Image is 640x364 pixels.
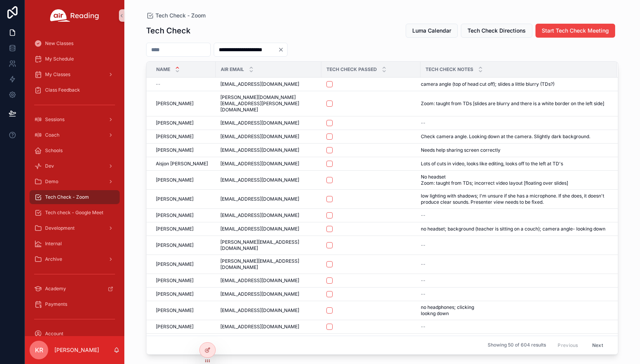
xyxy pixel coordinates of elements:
a: [EMAIL_ADDRESS][DOMAIN_NAME] [220,324,317,330]
span: Start Tech Check Meeting [542,27,609,35]
span: [PERSON_NAME] [156,277,194,284]
a: -- [421,324,608,330]
span: Lots of cuts in video, looks like editing, looks off to the left at TD's [421,161,563,167]
span: Zoom: taught from TDs [slides are blurry and there is a white border on the left side] [421,101,604,107]
span: Coach [45,132,59,138]
span: -- [156,81,160,87]
span: Luma Calendar [412,27,451,35]
span: [EMAIL_ADDRESS][DOMAIN_NAME] [220,307,299,314]
a: no headphones; clicking lookng down [421,304,608,317]
a: [PERSON_NAME] [156,133,211,140]
a: [PERSON_NAME] [156,212,211,218]
a: [EMAIL_ADDRESS][DOMAIN_NAME] [220,277,317,284]
span: -- [421,242,426,248]
span: Check camera angle. Looking down at the camera. Slightly dark background. [421,133,590,140]
a: Demo [30,175,120,189]
span: My Schedule [45,56,74,62]
span: -- [421,261,426,267]
span: Demo [45,179,58,185]
span: Tech Check Passed [326,66,377,73]
a: Lots of cuts in video, looks like editing, looks off to the left at TD's [421,161,608,167]
a: Needs help sharing screen correctly [421,147,608,153]
span: -- [421,291,426,297]
span: Dev [45,163,54,169]
button: Tech Check Directions [461,24,532,38]
span: Class Feedback [45,87,80,93]
a: Academy [30,282,120,296]
a: Coach [30,128,120,142]
a: [PERSON_NAME] [156,291,211,297]
span: New Classes [45,40,73,47]
span: [PERSON_NAME] [156,133,194,140]
span: Tech Check Notes [426,66,473,73]
a: [PERSON_NAME][EMAIL_ADDRESS][DOMAIN_NAME] [220,239,317,251]
span: Tech check - Google Meet [45,210,103,216]
span: [PERSON_NAME] [156,242,194,248]
a: Tech check - Google Meet [30,206,120,220]
span: Needs help sharing screen correctly [421,147,500,153]
span: [EMAIL_ADDRESS][DOMAIN_NAME] [220,147,299,153]
span: [PERSON_NAME] [156,261,194,267]
span: [EMAIL_ADDRESS][DOMAIN_NAME] [220,212,299,218]
span: -- [421,120,426,126]
p: [PERSON_NAME] [54,346,99,354]
a: [PERSON_NAME] [156,177,211,183]
span: Tech Check Directions [467,27,526,35]
span: Tech Check - Zoom [45,194,89,200]
a: [PERSON_NAME] [156,120,211,126]
a: [EMAIL_ADDRESS][DOMAIN_NAME] [220,81,317,87]
span: no headset; background (teacher is sitting on a couch); camera angle- looking down [421,226,605,232]
a: Class Feedback [30,83,120,97]
a: no headset; background (teacher is sitting on a couch); camera angle- looking down [421,226,608,232]
a: [PERSON_NAME] [156,242,211,248]
a: -- [421,212,608,218]
a: [EMAIL_ADDRESS][DOMAIN_NAME] [220,307,317,314]
a: Sessions [30,113,120,127]
span: [EMAIL_ADDRESS][DOMAIN_NAME] [220,196,299,202]
a: My Schedule [30,52,120,66]
a: [PERSON_NAME] [156,147,211,153]
a: [PERSON_NAME] [156,277,211,284]
span: [EMAIL_ADDRESS][DOMAIN_NAME] [220,120,299,126]
span: [PERSON_NAME] [156,291,194,297]
a: -- [421,277,608,284]
span: [PERSON_NAME] [156,196,194,202]
span: -- [421,324,426,330]
a: [EMAIL_ADDRESS][DOMAIN_NAME] [220,291,317,297]
span: [PERSON_NAME] [156,212,194,218]
a: [EMAIL_ADDRESS][DOMAIN_NAME] [220,196,317,202]
span: Development [45,225,75,231]
a: Zoom: taught from TDs [slides are blurry and there is a white border on the left side] [421,101,608,107]
a: [EMAIL_ADDRESS][DOMAIN_NAME] [220,212,317,218]
a: [PERSON_NAME] [156,226,211,232]
span: No headset Zoom: taught from TDs; incorrect video layout [floating over slides] [421,174,594,186]
h1: Tech Check [146,25,190,36]
a: [PERSON_NAME][EMAIL_ADDRESS][DOMAIN_NAME] [220,258,317,270]
a: Tech Check - Zoom [146,12,206,19]
span: Account [45,331,63,337]
span: [EMAIL_ADDRESS][DOMAIN_NAME] [220,277,299,284]
a: [PERSON_NAME] [156,324,211,330]
span: [EMAIL_ADDRESS][DOMAIN_NAME] [220,81,299,87]
a: [PERSON_NAME] [156,307,211,314]
button: Start Tech Check Meeting [535,24,615,38]
span: -- [421,277,426,284]
span: [EMAIL_ADDRESS][DOMAIN_NAME] [220,226,299,232]
a: No headset Zoom: taught from TDs; incorrect video layout [floating over slides] [421,174,608,186]
a: -- [421,120,608,126]
span: Academy [45,286,66,292]
span: Aisjon [PERSON_NAME] [156,161,208,167]
a: [EMAIL_ADDRESS][DOMAIN_NAME] [220,226,317,232]
a: -- [421,261,608,267]
a: camera angle (top of head cut off); slides a little blurry (TDs?) [421,81,608,87]
span: [PERSON_NAME] [156,120,194,126]
a: My Classes [30,68,120,81]
span: [EMAIL_ADDRESS][DOMAIN_NAME] [220,133,299,140]
span: [EMAIL_ADDRESS][DOMAIN_NAME] [220,324,299,330]
a: [PERSON_NAME] [156,101,211,107]
span: [PERSON_NAME] [156,226,194,232]
span: [EMAIL_ADDRESS][DOMAIN_NAME] [220,161,299,167]
span: Schools [45,147,63,154]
